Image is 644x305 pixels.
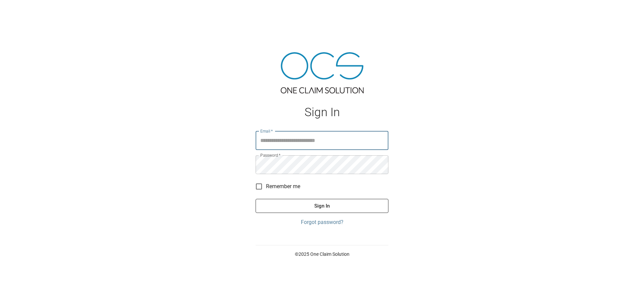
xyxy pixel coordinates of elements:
p: © 2025 One Claim Solution [256,251,388,257]
label: Password [260,152,280,158]
button: Sign In [256,199,388,213]
img: ocs-logo-white-transparent.png [8,4,35,17]
h1: Sign In [256,105,388,119]
label: Email [260,128,273,134]
a: Forgot password? [256,218,388,226]
span: Remember me [266,182,300,190]
img: ocs-logo-tra.png [281,52,364,93]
